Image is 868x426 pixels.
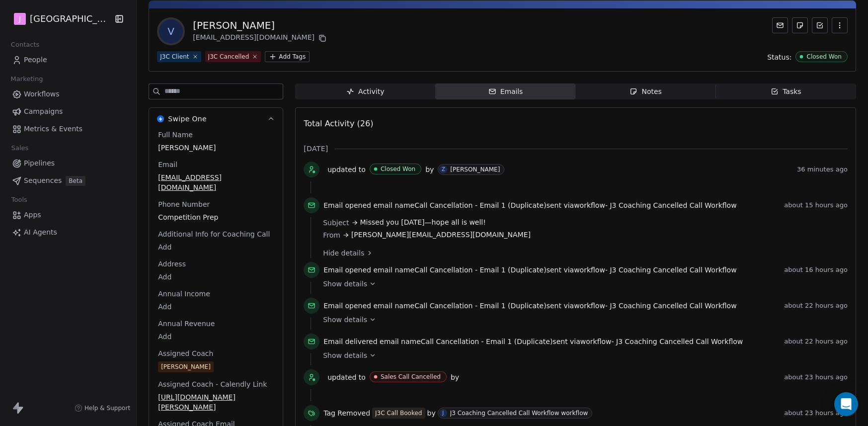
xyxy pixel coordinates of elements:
[323,201,371,209] span: Email opened
[158,212,274,222] span: Competition Prep
[442,409,444,417] div: J
[7,141,33,156] span: Sales
[24,89,60,99] span: Workflows
[425,165,434,174] span: by
[8,224,128,241] a: AI Agents
[784,373,848,381] span: about 23 hours ago
[24,55,47,65] span: People
[158,332,274,341] span: Add
[24,227,57,238] span: AI Agents
[8,172,128,189] a: SequencesBeta
[450,410,588,417] div: J3 Coaching Cancelled Call Workflow workflow
[381,373,441,380] div: Sales Call Cancelled
[806,53,842,60] div: Closed Won
[360,217,486,228] span: Missed you [DATE]—hope all is well!
[327,372,366,382] span: updated to
[6,37,44,52] span: Contacts
[304,119,373,128] span: Total Activity (26)
[323,301,736,311] span: email name sent via workflow -
[834,392,858,416] div: Open Intercom Messenger
[159,19,183,43] span: V
[24,158,55,169] span: Pipelines
[160,52,189,61] div: J3C Client
[161,362,211,372] div: [PERSON_NAME]
[8,86,128,102] a: Workflows
[616,338,743,345] span: J3 Coaching Cancelled Call Workflow
[797,166,848,173] span: 36 minutes ago
[24,106,63,117] span: Campaigns
[450,166,500,173] div: [PERSON_NAME]
[158,242,274,252] span: Add
[323,302,371,310] span: Email opened
[414,201,547,209] span: Call Cancellation - Email 1 (Duplicate)
[158,143,274,153] span: [PERSON_NAME]
[610,201,736,209] span: J3 Coaching Cancelled Call Workflow
[156,289,212,299] span: Annual Income
[156,348,215,358] span: Assigned Coach
[610,266,736,274] span: J3 Coaching Cancelled Call Workflow
[323,315,841,325] a: Show details
[208,52,249,61] div: J3C Cancelled
[157,115,164,122] img: Swipe One
[323,265,736,275] span: email name sent via workflow -
[381,166,415,172] div: Closed Won
[375,409,422,418] div: J3C Call Booked
[327,165,366,174] span: updated to
[193,32,328,44] div: [EMAIL_ADDRESS][DOMAIN_NAME]
[66,176,85,186] span: Beta
[84,404,130,412] span: Help & Support
[346,86,384,97] div: Activity
[158,392,274,412] span: [URL][DOMAIN_NAME][PERSON_NAME]
[265,51,310,62] button: Add Tags
[24,124,82,134] span: Metrics & Events
[8,52,128,68] a: People
[156,229,272,239] span: Additional Info for Coaching Call
[784,409,848,417] span: about 23 hours ago
[8,207,128,223] a: Apps
[24,175,62,186] span: Sequences
[767,52,791,62] span: Status:
[421,338,553,345] span: Call Cancellation - Email 1 (Duplicate)
[784,338,848,345] span: about 22 hours ago
[784,266,848,274] span: about 16 hours ago
[323,218,349,228] span: Subject
[304,144,328,154] span: [DATE]
[414,266,547,274] span: Call Cancellation - Email 1 (Duplicate)
[784,302,848,310] span: about 22 hours ago
[427,408,436,418] span: by
[6,72,47,86] span: Marketing
[323,315,367,325] span: Show details
[323,279,841,289] a: Show details
[323,350,841,360] a: Show details
[351,230,531,240] span: [PERSON_NAME][EMAIL_ADDRESS][DOMAIN_NAME]
[19,14,21,24] span: J
[156,319,217,329] span: Annual Revenue
[323,248,364,258] span: Hide details
[8,121,128,137] a: Metrics & Events
[156,160,179,170] span: Email
[630,86,661,97] div: Notes
[323,337,743,346] span: email name sent via workflow -
[156,259,188,269] span: Address
[168,114,207,124] span: Swipe One
[193,18,328,32] div: [PERSON_NAME]
[323,279,367,289] span: Show details
[323,408,370,418] span: Tag Removed
[24,210,41,220] span: Apps
[323,338,377,345] span: Email delivered
[156,199,212,209] span: Phone Number
[156,379,269,389] span: Assigned Coach - Calendly Link
[149,108,283,130] button: Swipe OneSwipe One
[323,266,371,274] span: Email opened
[323,350,367,360] span: Show details
[442,166,445,173] div: Z
[158,272,274,282] span: Add
[610,302,736,310] span: J3 Coaching Cancelled Call Workflow
[7,192,31,207] span: Tools
[12,10,108,27] button: J[GEOGRAPHIC_DATA]
[771,86,801,97] div: Tasks
[323,248,841,258] a: Hide details
[158,302,274,312] span: Add
[75,404,130,412] a: Help & Support
[451,372,459,382] span: by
